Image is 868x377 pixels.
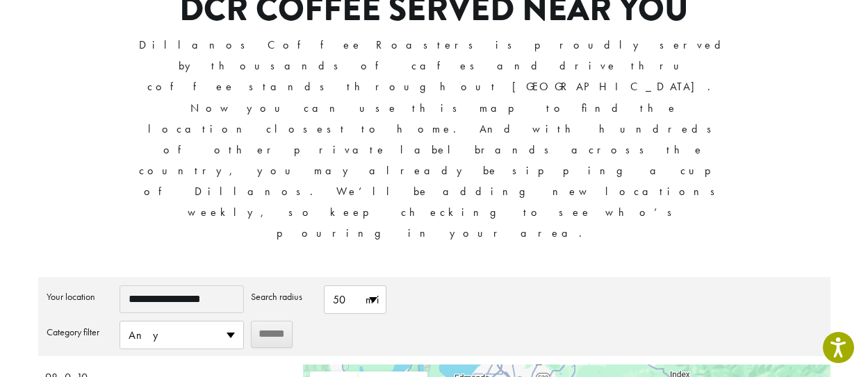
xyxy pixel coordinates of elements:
[325,286,386,313] span: 50 mi
[47,321,113,343] label: Category filter
[251,285,317,308] label: Search radius
[120,321,243,349] span: Any
[47,285,113,308] label: Your location
[137,35,731,244] p: Dillanos Coffee Roasters is proudly served by thousands of cafes and drive thru coffee stands thr...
